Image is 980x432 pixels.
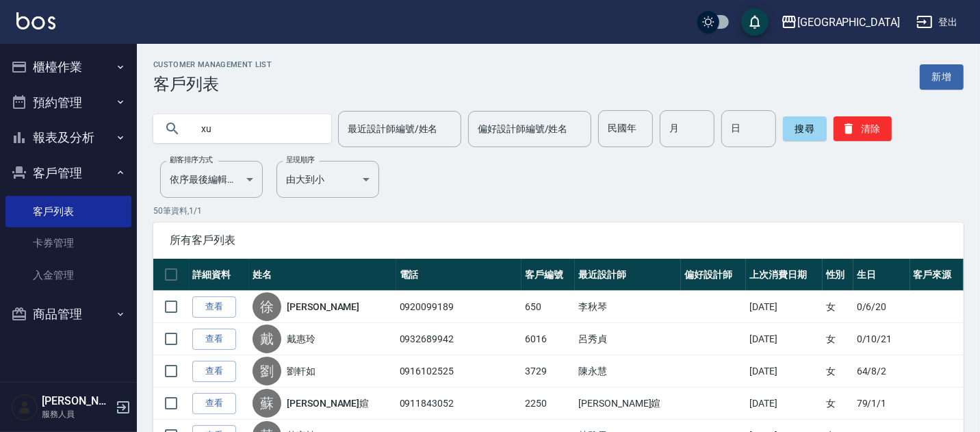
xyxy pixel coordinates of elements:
[575,355,681,387] td: 陳永慧
[396,291,521,323] td: 0920099189
[253,389,281,418] div: 蘇
[521,323,575,355] td: 6016
[853,355,910,387] td: 64/8/2
[160,161,263,198] div: 依序最後編輯時間
[253,292,281,321] div: 徐
[746,323,822,355] td: [DATE]
[746,355,822,387] td: [DATE]
[5,49,131,85] button: 櫃檯作業
[823,291,853,323] td: 女
[249,259,396,291] th: 姓名
[286,155,315,165] label: 呈現順序
[521,259,575,291] th: 客戶編號
[823,355,853,387] td: 女
[396,387,521,420] td: 0911843052
[396,259,521,291] th: 電話
[153,205,964,217] p: 50 筆資料, 1 / 1
[153,60,272,69] h2: Customer Management List
[192,361,236,382] a: 查看
[575,291,681,323] td: 李秋琴
[153,75,272,94] h3: 客戶列表
[521,291,575,323] td: 650
[5,120,131,155] button: 報表及分析
[746,387,822,420] td: [DATE]
[853,259,910,291] th: 生日
[575,387,681,420] td: [PERSON_NAME]媗
[834,116,892,141] button: 清除
[192,329,236,350] a: 查看
[396,355,521,387] td: 0916102525
[681,259,746,291] th: 偏好設計師
[823,323,853,355] td: 女
[920,64,964,90] a: 新增
[797,14,900,31] div: [GEOGRAPHIC_DATA]
[253,325,281,353] div: 戴
[575,259,681,291] th: 最近設計師
[741,8,769,36] button: save
[575,323,681,355] td: 呂秀貞
[910,259,964,291] th: 客戶來源
[521,355,575,387] td: 3729
[189,259,249,291] th: 詳細資料
[853,291,910,323] td: 0/6/20
[42,394,112,408] h5: [PERSON_NAME]
[16,12,55,29] img: Logo
[11,394,38,421] img: Person
[192,393,236,414] a: 查看
[287,396,369,410] a: [PERSON_NAME]媗
[5,196,131,227] a: 客戶列表
[192,110,320,147] input: 搜尋關鍵字
[170,155,213,165] label: 顧客排序方式
[42,408,112,420] p: 服務人員
[783,116,827,141] button: 搜尋
[911,10,964,35] button: 登出
[853,387,910,420] td: 79/1/1
[396,323,521,355] td: 0932689942
[746,291,822,323] td: [DATE]
[5,155,131,191] button: 客戶管理
[5,227,131,259] a: 卡券管理
[853,323,910,355] td: 0/10/21
[170,233,947,247] span: 所有客戶列表
[253,357,281,385] div: 劉
[823,387,853,420] td: 女
[287,332,315,346] a: 戴惠玲
[192,296,236,318] a: 查看
[276,161,379,198] div: 由大到小
[287,364,315,378] a: 劉軒如
[287,300,359,314] a: [PERSON_NAME]
[775,8,905,36] button: [GEOGRAPHIC_DATA]
[823,259,853,291] th: 性別
[5,296,131,332] button: 商品管理
[746,259,822,291] th: 上次消費日期
[5,85,131,120] button: 預約管理
[521,387,575,420] td: 2250
[5,259,131,291] a: 入金管理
